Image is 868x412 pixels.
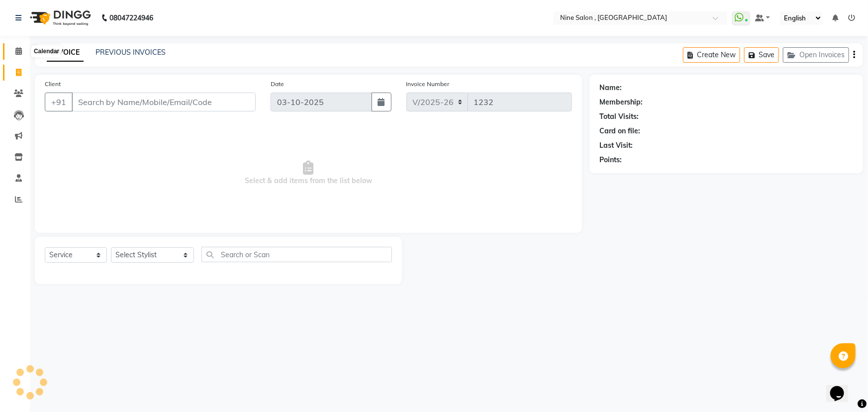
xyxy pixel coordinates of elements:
[72,93,256,111] input: Search by Name/Mobile/Email/Code
[599,83,622,93] div: Name:
[45,93,73,111] button: +91
[406,80,450,89] label: Invoice Number
[599,126,640,136] div: Card on file:
[201,247,392,262] input: Search or Scan
[744,47,779,63] button: Save
[783,47,849,63] button: Open Invoices
[826,372,858,402] iframe: chat widget
[96,48,166,57] a: PREVIOUS INVOICES
[599,111,639,122] div: Total Visits:
[599,155,622,165] div: Points:
[31,46,62,58] div: Calendar
[109,4,153,32] b: 08047224946
[25,4,94,32] img: logo
[599,140,633,151] div: Last Visit:
[599,97,643,107] div: Membership:
[45,123,572,223] span: Select & add items from the list below
[683,47,740,63] button: Create New
[45,80,61,89] label: Client
[271,80,284,89] label: Date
